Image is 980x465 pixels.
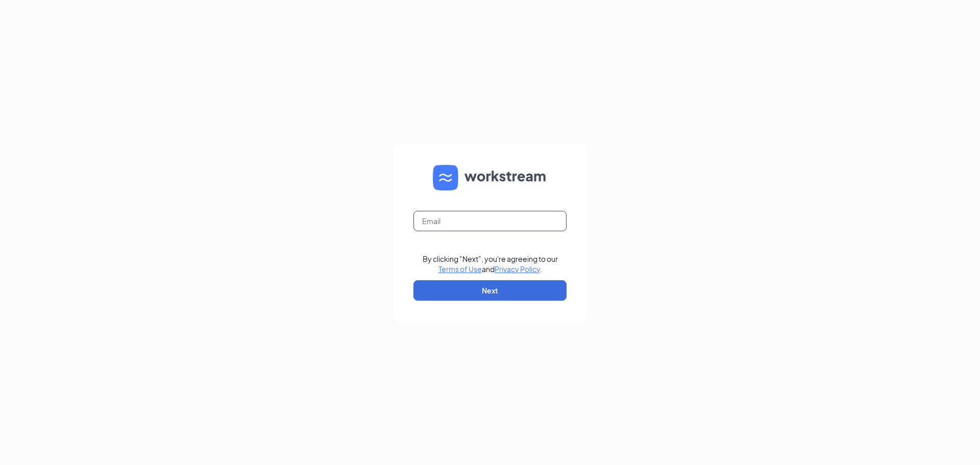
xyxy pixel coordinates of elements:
[433,165,547,190] img: WS logo and Workstream text
[413,280,567,301] button: Next
[495,264,540,274] a: Privacy Policy
[438,264,482,274] a: Terms of Use
[423,254,558,274] div: By clicking "Next", you're agreeing to our and .
[413,211,567,231] input: Email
